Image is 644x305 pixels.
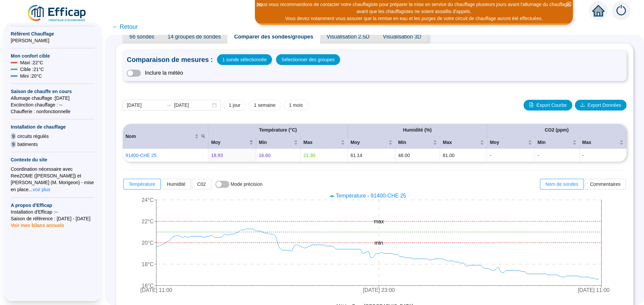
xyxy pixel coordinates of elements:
[284,100,308,110] button: 1 mois
[256,15,572,22] div: Vous devez notamment vous assurer que la remise en eau et les purges de votre circuit de chauffag...
[145,69,183,77] span: Inclure la météo
[229,102,240,109] span: 1 jour
[529,102,534,107] span: file-image
[11,37,95,44] span: [PERSON_NAME]
[538,139,571,146] span: Min
[567,2,571,6] span: close-circle
[375,240,383,246] tspan: min
[11,53,95,59] span: Mon confort cible
[201,134,205,138] span: search
[348,149,395,162] td: 61.14
[487,136,535,149] th: Moy
[11,95,95,101] span: Allumage chauffage : [DATE]
[281,55,335,64] span: Sélectionner des groupes
[487,124,627,136] th: CO2 (ppm)
[11,133,16,140] span: 9
[11,108,95,115] span: Chaufferie : non fonctionnelle
[142,240,154,246] tspan: 20°C
[304,139,339,146] span: Max
[578,287,609,293] tspan: [DATE] 11:00
[27,4,88,23] img: efficap energie logo
[535,136,580,149] th: Min
[440,136,487,149] th: Max
[142,283,154,289] tspan: 16°C
[336,193,406,199] span: Température - 91400-CHE 25
[289,102,303,109] span: 1 mois
[575,100,627,110] button: Export Données
[348,136,395,149] th: Moy
[490,139,526,146] span: Moy
[142,197,154,203] tspan: 24°C
[257,2,263,7] i: 2 / 2
[11,141,16,148] span: 9
[223,100,246,110] button: 1 jour
[161,30,227,44] span: 14 groupes de sondes
[167,181,185,187] span: Humidité
[11,215,95,222] span: Saison de référence : [DATE] - [DATE]
[129,181,155,187] span: Température
[125,133,193,140] span: Nom
[590,181,621,187] span: Commentaires
[11,219,64,228] span: Voir mes bilans annuels
[254,102,276,109] span: 1 semaine
[217,54,272,65] button: 1 sonde sélectionnée
[524,100,572,110] button: Export Courbe
[259,153,271,158] span: 16.60
[588,102,621,109] span: Export Données
[536,102,567,109] span: Export Courbe
[11,101,95,108] span: Exctinction chauffage : --
[443,139,479,146] span: Max
[200,132,207,141] span: search
[227,30,320,44] span: Comparer des sondes/groupes
[208,124,348,136] th: Température (°C)
[208,136,256,149] th: Moy
[123,124,208,149] th: Nom
[11,30,95,37] span: Référent Chauffage
[123,30,161,44] span: 66 sondes
[440,149,487,162] td: 81.00
[612,1,631,20] img: alerts
[259,139,292,146] span: Min
[33,186,51,193] button: voir plus
[11,88,95,95] span: Saison de chauffe en cours
[256,136,301,149] th: Min
[395,149,440,162] td: 48.00
[142,219,154,224] tspan: 22°C
[249,100,281,110] button: 1 semaine
[376,30,428,44] span: Visualisation 3D
[211,139,248,146] span: Moy
[592,5,604,17] span: home
[11,124,95,130] span: Installation de chauffage
[535,149,580,162] td: -
[545,181,578,187] span: Nom de sondes
[351,139,387,146] span: Moy
[17,133,49,140] span: circuits régulés
[174,102,211,109] input: Date de fin
[112,22,138,31] span: ← Retour
[17,141,38,148] span: batiments
[20,73,42,79] span: Mini : 20 °C
[11,156,95,163] span: Contexte du site
[398,139,432,146] span: Min
[374,219,384,224] tspan: max
[256,1,572,15] div: Nous vous recommandons de contacter votre chauffagiste pour préparer la mise en service du chauff...
[301,136,348,149] th: Max
[363,287,395,293] tspan: [DATE] 23:00
[320,30,376,44] span: Visualisation 2.5D
[276,54,340,65] button: Sélectionner des groupes
[11,202,95,209] span: A propos d'Efficap
[231,181,263,187] span: Mode précision
[304,153,315,158] span: 21.30
[222,55,267,64] span: 1 sonde sélectionnée
[20,59,43,66] span: Maxi : 22 °C
[125,153,157,158] a: 91400-CHE 25
[580,102,585,107] span: download
[580,149,627,162] td: -
[20,66,44,73] span: Cible : 21 °C
[11,209,95,215] span: Installation d'Efficap : --
[582,139,618,146] span: Max
[395,136,440,149] th: Min
[487,149,535,162] td: -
